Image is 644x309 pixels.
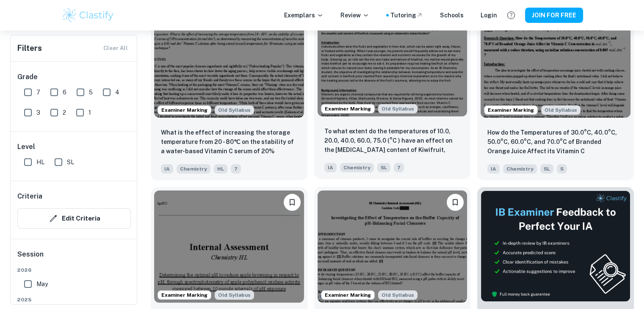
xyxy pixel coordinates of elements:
span: Examiner Marking [484,106,537,114]
div: Starting from the May 2025 session, the Chemistry IA requirements have changed. It's OK to refer ... [378,290,417,300]
span: 7 [231,164,241,174]
h6: Level [17,142,131,152]
a: Examiner MarkingStarting from the May 2025 session, the Chemistry IA requirements have changed. I... [477,2,634,180]
span: HL [36,157,44,167]
img: Thumbnail [481,190,630,302]
span: Old Syllabus [378,104,417,113]
h6: Session [17,249,131,266]
span: Old Syllabus [541,105,580,115]
p: How do the Temperatures of 30.0°C, 40.0°C, 50.0°C, 60.0°C, and 70.0°C of Branded Orange Juice Aff... [487,128,624,157]
span: Examiner Marking [158,291,211,299]
a: Schools [440,11,464,20]
span: 2 [63,108,66,117]
span: Chemistry [177,164,210,174]
p: To what extent do the temperatures of 10.0, 20.0, 40.0, 60.0, 75.0 (°C ) have an effect on the as... [324,127,461,155]
a: Examiner MarkingStarting from the May 2025 session, the Chemistry IA requirements have changed. I... [314,2,471,180]
h6: Criteria [17,191,42,201]
a: Examiner MarkingStarting from the May 2025 session, the Chemistry IA requirements have changed. I... [151,2,307,180]
span: 2025 [17,296,131,303]
span: IA [487,164,500,174]
span: May [36,279,48,289]
button: Edit Criteria [17,208,131,229]
span: Old Syllabus [378,290,417,300]
span: IA [161,164,173,174]
span: 7 [394,163,404,172]
button: Help and Feedback [504,8,518,22]
span: Examiner Marking [321,291,374,299]
a: Tutoring [390,11,423,20]
img: Chemistry IA example thumbnail: What is the effect of increasing the sto [154,6,304,118]
span: 3 [36,108,40,117]
button: JOIN FOR FREE [525,8,583,23]
button: Please log in to bookmark exemplars [447,194,464,211]
span: Chemistry [503,164,537,174]
span: Old Syllabus [215,105,254,115]
img: Chemistry IA example thumbnail: How do different pHs affect the enzymati [154,190,304,303]
span: 1 [88,108,91,117]
span: IA [324,163,337,172]
div: Starting from the May 2025 session, the Chemistry IA requirements have changed. It's OK to refer ... [378,104,417,113]
img: Chemistry IA example thumbnail: How do varying temperatures (15.0℃, 20.0 [318,190,467,303]
span: SL [377,163,390,172]
p: Exemplars [284,11,323,20]
span: 6 [63,88,66,97]
img: Chemistry IA example thumbnail: How do the Temperatures of 30.0°C, 40.0° [481,6,630,118]
span: 7 [36,88,40,97]
span: Old Syllabus [215,290,254,300]
div: Starting from the May 2025 session, the Chemistry IA requirements have changed. It's OK to refer ... [215,105,254,115]
span: 5 [89,88,93,97]
div: Starting from the May 2025 session, the Chemistry IA requirements have changed. It's OK to refer ... [215,290,254,300]
span: Examiner Marking [158,106,211,114]
img: Chemistry IA example thumbnail: To what extent do the temperatures of 10 [318,4,467,116]
span: HL [214,164,227,174]
h6: Grade [17,72,131,82]
span: Chemistry [340,163,374,172]
p: What is the effect of increasing the storage temperature from 20 - 80℃ on the stability of a wate... [161,128,297,157]
span: 2026 [17,266,131,274]
h6: Filters [17,42,42,54]
a: Login [481,11,497,20]
button: Please log in to bookmark exemplars [284,194,301,211]
p: Review [340,11,369,20]
span: SL [540,164,553,174]
span: 4 [115,88,119,97]
span: Examiner Marking [321,105,374,113]
img: Clastify logo [61,7,115,24]
div: Starting from the May 2025 session, the Chemistry IA requirements have changed. It's OK to refer ... [541,105,580,115]
span: 5 [557,164,567,174]
span: SL [67,157,74,167]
